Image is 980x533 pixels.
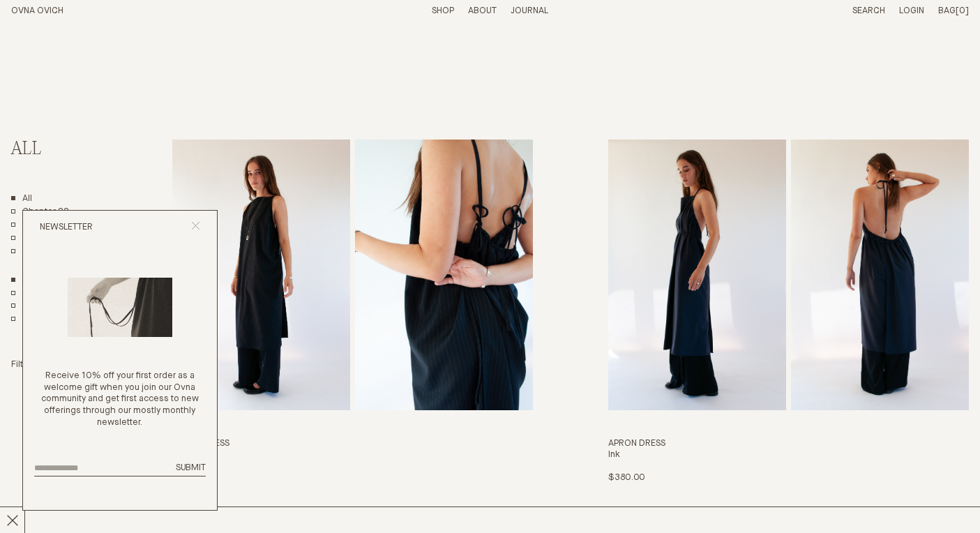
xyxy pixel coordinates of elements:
[608,449,969,461] h4: Ink
[176,463,206,474] button: Submit
[172,449,533,461] h4: Pinstripe
[956,6,969,15] span: [0]
[191,221,200,234] button: Close popup
[11,6,63,15] a: Home
[172,438,533,450] h3: Apron Dress
[11,246,40,257] a: Sale
[511,6,548,15] a: Journal
[11,220,68,232] a: Chapter 21
[432,6,454,15] a: Shop
[608,140,969,484] a: Apron Dress
[608,473,645,482] span: $380.00
[468,6,497,17] summary: About
[11,140,121,160] h2: All
[172,140,533,484] a: Apron Dress
[172,140,350,410] img: Apron Dress
[34,370,206,429] p: Receive 10% off your first order as a welcome gift when you join our Ovna community and get first...
[11,301,43,313] a: Tops
[852,6,885,15] a: Search
[11,274,32,286] a: Show All
[938,6,956,15] span: Bag
[899,6,924,15] a: Login
[11,207,69,218] a: Chapter 22
[176,463,206,472] span: Submit
[11,287,57,299] a: Dresses
[11,359,41,371] summary: Filter
[40,222,93,234] h2: Newsletter
[11,314,57,326] a: Bottoms
[11,232,43,244] a: Core
[608,438,969,450] h3: Apron Dress
[11,193,32,205] a: All
[608,140,786,410] img: Apron Dress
